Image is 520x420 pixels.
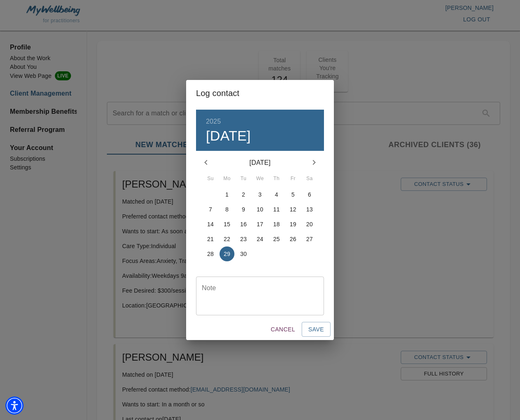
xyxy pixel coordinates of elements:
[257,235,263,243] p: 24
[271,324,295,335] span: Cancel
[269,217,284,232] button: 18
[275,190,278,199] p: 4
[207,220,214,228] p: 14
[220,217,234,232] button: 15
[308,190,311,199] p: 6
[306,220,313,228] p: 20
[302,175,317,183] span: Sa
[269,187,284,202] button: 4
[253,202,267,217] button: 10
[308,324,324,335] span: Save
[240,250,247,258] p: 30
[258,190,262,199] p: 3
[253,187,267,202] button: 3
[220,202,234,217] button: 8
[206,127,251,145] button: [DATE]
[306,235,313,243] p: 27
[253,217,267,232] button: 17
[207,235,214,243] p: 21
[236,246,251,261] button: 30
[5,397,24,415] div: Accessibility Menu
[269,232,284,246] button: 25
[203,202,218,217] button: 7
[286,232,300,246] button: 26
[220,187,234,202] button: 1
[225,190,229,199] p: 1
[302,202,317,217] button: 13
[257,205,263,214] p: 10
[203,246,218,261] button: 28
[273,220,280,228] p: 18
[273,205,280,214] p: 11
[216,158,304,168] p: [DATE]
[286,202,300,217] button: 12
[302,322,331,337] button: Save
[220,246,234,261] button: 29
[240,220,247,228] p: 16
[242,190,245,199] p: 2
[196,87,324,100] h2: Log contact
[209,205,212,214] p: 7
[236,187,251,202] button: 2
[273,235,280,243] p: 25
[302,232,317,246] button: 27
[224,250,230,258] p: 29
[290,235,296,243] p: 26
[236,217,251,232] button: 16
[236,232,251,246] button: 23
[302,217,317,232] button: 20
[257,220,263,228] p: 17
[203,217,218,232] button: 14
[286,217,300,232] button: 19
[269,202,284,217] button: 11
[207,250,214,258] p: 28
[236,175,251,183] span: Tu
[290,205,296,214] p: 12
[253,232,267,246] button: 24
[302,187,317,202] button: 6
[286,175,300,183] span: Fr
[203,175,218,183] span: Su
[224,235,230,243] p: 22
[269,175,284,183] span: Th
[306,205,313,214] p: 13
[286,187,300,202] button: 5
[225,205,229,214] p: 8
[206,116,221,127] button: 2025
[253,175,267,183] span: We
[290,220,296,228] p: 19
[224,220,230,228] p: 15
[220,175,234,183] span: Mo
[242,205,245,214] p: 9
[267,322,298,337] button: Cancel
[236,202,251,217] button: 9
[203,232,218,246] button: 21
[220,232,234,246] button: 22
[240,235,247,243] p: 23
[291,190,295,199] p: 5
